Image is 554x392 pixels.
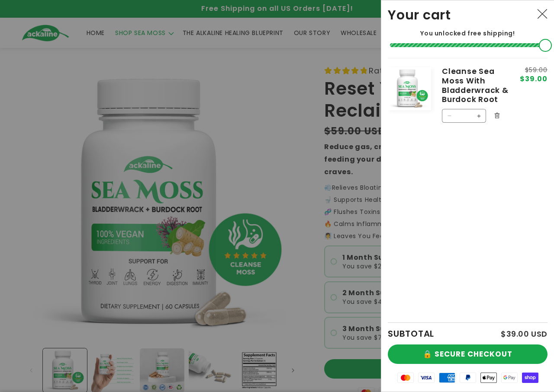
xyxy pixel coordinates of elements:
s: $59.00 [520,67,548,73]
span: $39.00 [520,76,548,83]
p: You unlocked free shipping! [388,29,548,37]
button: 🔒 SECURE CHECKOUT [388,344,548,364]
h2: SUBTOTAL [388,329,434,338]
button: Close [533,5,552,24]
a: Cleanse Sea Moss With Bladderwrack & Burdock Root [442,67,509,105]
button: Remove Cleanse Sea Moss With Bladderwrack & Burdock Root [490,109,503,122]
p: $39.00 USD [501,330,548,338]
input: Quantity for Cleanse Sea Moss With Bladderwrack &amp; Burdock Root [456,109,472,123]
h2: Your cart [388,7,451,23]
